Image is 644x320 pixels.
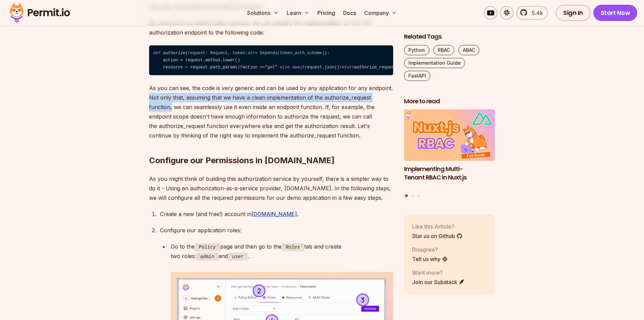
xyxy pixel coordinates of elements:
[282,243,304,251] code: Roles
[404,110,495,161] img: Implementing Multi-Tenant RBAC in Nuxt.js
[196,253,219,261] code: admin
[412,222,462,231] p: Like this Article?
[160,209,393,219] p: Create a new (and free!) account in .
[516,6,548,20] a: 5.4k
[292,65,305,70] span: await
[315,6,338,20] a: Pricing
[404,33,495,41] h2: Related Tags
[412,278,465,286] a: Join our Substack
[404,110,495,190] a: Implementing Multi-Tenant RBAC in Nuxt.jsImplementing Multi-Tenant RBAC in Nuxt.js
[238,65,243,70] span: if
[593,5,638,21] a: Start Now
[556,5,591,21] a: Sign In
[228,253,247,261] code: user
[404,71,430,81] a: FastAPI
[339,65,354,70] span: return
[149,128,393,166] h2: Configure our Permissions in [DOMAIN_NAME]
[7,1,73,24] img: Permit logo
[188,51,325,56] span: request: Request, token: = Depends( )
[284,6,312,20] button: Learn
[171,242,393,261] p: Go to the page and then go to the tab and create two roles: and .
[404,110,495,198] div: Posts
[247,51,255,56] span: str
[412,255,448,263] a: Tell us why
[163,51,185,56] span: authorize
[340,6,359,20] a: Docs
[404,165,495,182] h3: Implementing Multi-Tenant RBAC in Nuxt.js
[404,110,495,190] li: 1 of 3
[195,243,220,251] code: Policy
[361,6,400,20] button: Company
[149,18,393,37] p: By using such an authorization service, we can simplify the implementation of our API authorizati...
[411,194,414,197] button: Go to slide 2
[433,45,454,55] a: RBAC
[280,51,322,56] span: token_auth_scheme
[153,51,161,56] span: def
[280,65,290,70] span: else
[149,45,393,75] code: ( ): action = request.method.lower() resource = request.path_params action == request.json() auth...
[458,45,479,55] a: ABAC
[244,6,281,20] button: Solutions
[252,211,297,217] a: [DOMAIN_NAME]
[405,194,408,197] button: Go to slide 1
[404,45,429,55] a: Python
[404,58,465,68] a: Implementation Guide
[160,226,393,235] p: Configure our application roles:
[412,232,462,240] a: Star us on Github
[149,174,393,202] p: As you might think of building this authorization service by yourself, there is a simpler way to ...
[265,65,278,70] span: "get"
[404,97,495,106] h2: More to read
[412,269,465,277] p: Want more?
[417,194,420,197] button: Go to slide 3
[528,9,543,17] span: 5.4k
[412,246,448,254] p: Disagree?
[149,83,393,140] p: As you can see, the code is very generic and can be used by any application for any endpoint. Not...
